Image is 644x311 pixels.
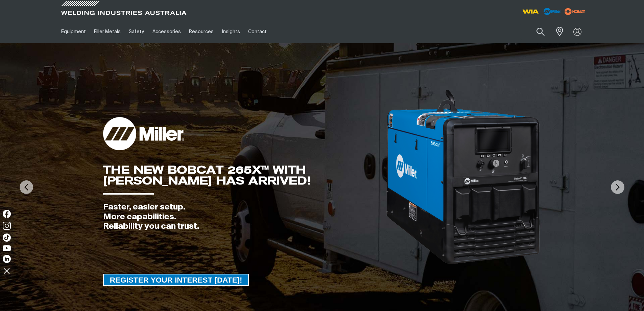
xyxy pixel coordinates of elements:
nav: Main [57,20,455,43]
img: NextArrow [611,180,624,194]
img: Instagram [3,222,11,230]
img: PrevArrow [20,180,33,194]
a: Insights [218,20,244,43]
span: REGISTER YOUR INTEREST [DATE]! [104,274,248,286]
a: Safety [125,20,148,43]
a: Contact [244,20,271,43]
button: Search products [529,24,552,40]
img: miller [563,6,587,17]
img: hide socials [1,265,13,276]
div: THE NEW BOBCAT 265X™ WITH [PERSON_NAME] HAS ARRIVED! [103,164,385,186]
img: LinkedIn [3,255,11,263]
div: Faster, easier setup. More capabilities. Reliability you can trust. [103,202,385,231]
a: Equipment [57,20,90,43]
a: REGISTER YOUR INTEREST TODAY! [103,274,249,286]
img: TikTok [3,234,11,242]
a: Resources [185,20,218,43]
a: Filler Metals [90,20,125,43]
input: Product name or item number... [520,24,552,40]
a: Accessories [148,20,185,43]
img: YouTube [3,245,11,251]
img: Facebook [3,210,11,218]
